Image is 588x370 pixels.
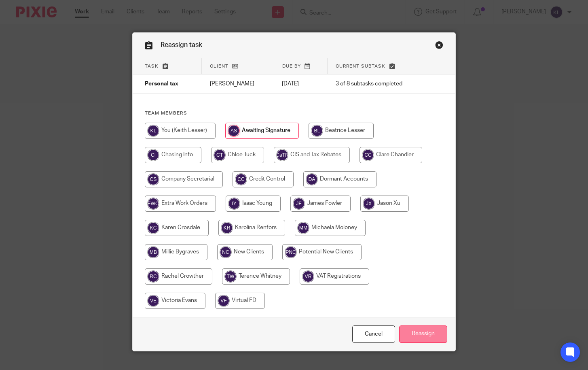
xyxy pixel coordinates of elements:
span: Personal tax [145,81,178,87]
input: Reassign [399,325,447,343]
span: Client [210,64,228,68]
a: Close this dialog window [352,325,395,343]
span: Due by [282,64,301,68]
span: Reassign task [161,42,202,48]
td: 3 of 8 subtasks completed [328,74,427,94]
span: Task [145,64,159,68]
p: [PERSON_NAME] [210,80,266,88]
span: Current subtask [336,64,385,68]
h4: Team members [145,110,443,117]
p: [DATE] [282,80,319,88]
a: Close this dialog window [435,41,443,52]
